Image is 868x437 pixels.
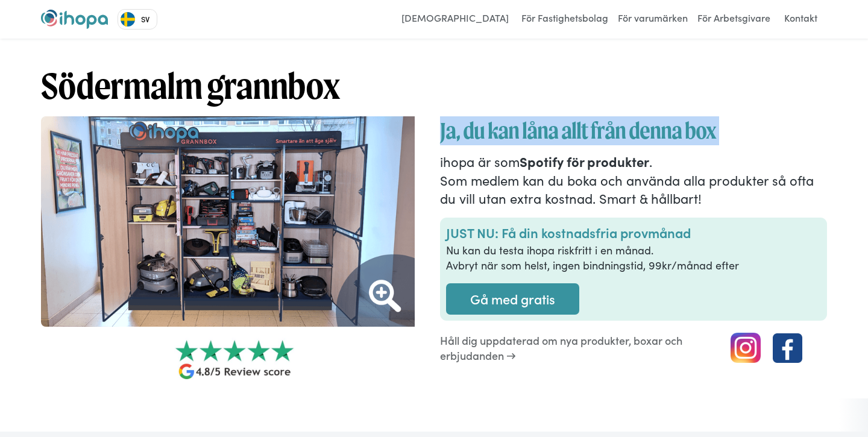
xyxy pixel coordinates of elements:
[615,10,691,29] a: För varumärken
[446,242,821,272] p: Nu kan du testa ihopa riskfritt i en månad. Avbryt när som helst, ingen bindningstid, 99kr/månad ...
[446,283,579,315] a: Gå med gratis
[440,152,827,208] p: ihopa är som . Som medlem kan du boka och använda alla produkter så ofta du vill utan extra kostn...
[446,224,821,242] p: JUST NU: Få din kostnadsfria provmånad
[118,10,157,29] a: SV
[777,10,825,29] a: Kontakt
[41,63,827,109] h1: Södermalm grannbox
[518,10,611,29] a: För Fastighetsbolag
[395,10,515,29] a: [DEMOGRAPHIC_DATA]
[520,152,649,171] strong: Spotify för produkter
[440,333,731,363] p: Håll dig uppdaterad om nya produkter, boxar och erbjudanden →
[118,9,157,30] div: Language
[694,10,773,29] a: För Arbetsgivare
[41,10,108,29] img: ihopa logo
[118,9,157,30] aside: Language selected: Svenska
[41,10,108,29] a: home
[440,116,827,145] h1: Ja, du kan låna allt från denna box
